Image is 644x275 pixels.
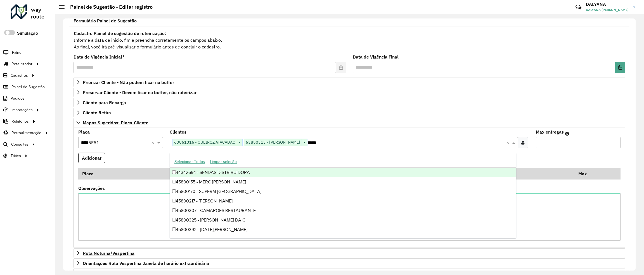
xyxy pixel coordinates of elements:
[170,129,186,135] label: Clientes
[17,30,38,37] label: Simulação
[11,95,25,101] span: Pedidos
[302,139,307,146] span: ×
[170,234,516,244] div: 45800473 - CLEIDE [PERSON_NAME]
[615,62,625,73] button: Choose Date
[74,88,625,97] a: Preservar Cliente - Devem ficar no buffer, não roteirizar
[170,206,516,215] div: 45800307 - CAMAROES RESTAURANTE
[78,168,174,180] th: Placa
[170,196,516,206] div: 45800217 - [PERSON_NAME]
[574,168,597,180] th: Max
[78,129,90,135] label: Placa
[83,120,148,125] span: Mapas Sugeridos: Placa-Cliente
[78,153,105,163] button: Adicionar
[74,31,166,36] strong: Cadastro Painel de sugestão de roteirização:
[207,157,239,166] button: Limpar seleção
[65,4,153,10] h2: Painel de Sugestão - Editar registro
[11,61,32,67] span: Roteirizador
[173,139,237,146] span: 63861316 - QUEIROZ ATACADAO
[74,53,125,60] label: Data de Vigência Inicial
[237,139,242,146] span: ×
[170,177,516,187] div: 45800155 - MERC [PERSON_NAME]
[74,127,625,248] div: Mapas Sugeridos: Placa-Cliente
[83,80,174,85] span: Priorizar Cliente - Não podem ficar no buffer
[74,78,625,87] a: Priorizar Cliente - Não podem ficar no buffer
[170,187,516,196] div: 45800170 - SUPERM [GEOGRAPHIC_DATA]
[11,153,21,159] span: Tático
[78,185,105,192] label: Observações
[151,139,156,146] span: Clear all
[74,30,625,50] div: Informe a data de inicio, fim e preencha corretamente os campos abaixo. Ao final, você irá pré-vi...
[74,248,625,258] a: Rota Noturna/Vespertina
[74,258,625,268] a: Orientações Rota Vespertina Janela de horário extraordinária
[83,251,134,255] span: Rota Noturna/Vespertina
[353,53,399,60] label: Data de Vigência Final
[506,139,511,146] span: Clear all
[586,7,629,12] span: DALYANA [PERSON_NAME]
[83,261,209,265] span: Orientações Rota Vespertina Janela de horário extraordinária
[11,107,33,113] span: Importações
[172,157,207,166] button: Selecionar Todos
[586,2,629,7] h3: DALYANA
[74,108,625,117] a: Cliente Retira
[11,73,28,78] span: Cadastros
[83,90,196,95] span: Preservar Cliente - Devem ficar no buffer, não roteirizar
[74,98,625,107] a: Cliente para Recarga
[565,131,569,136] em: Máximo de clientes que serão colocados na mesma rota com os clientes informados
[74,118,625,127] a: Mapas Sugeridos: Placa-Cliente
[83,110,111,115] span: Cliente Retira
[11,130,41,136] span: Retroalimentação
[170,215,516,225] div: 45800325 - [PERSON_NAME] DA C
[11,118,29,124] span: Relatórios
[170,153,516,238] ng-dropdown-panel: Options list
[11,84,45,90] span: Painel de Sugestão
[11,141,28,147] span: Consultas
[12,50,22,55] span: Painel
[572,1,584,13] a: Contato Rápido
[170,168,516,177] div: 44342694 - SENDAS DISTRIBUIDORA
[74,18,137,23] span: Formulário Painel de Sugestão
[536,129,564,135] label: Max entregas
[83,100,126,105] span: Cliente para Recarga
[170,225,516,234] div: 45800392 - [DATE][PERSON_NAME]
[244,139,302,146] span: 63850313 - [PERSON_NAME]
